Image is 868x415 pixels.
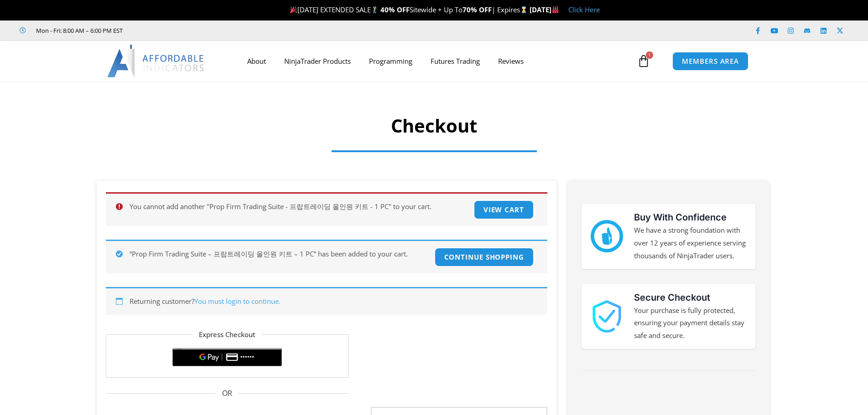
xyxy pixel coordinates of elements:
[646,51,653,59] span: 1
[634,304,746,343] p: Your purchase is fully protected, ensuring your payment details stay safe and secure.
[634,224,746,262] p: We have a strong foundation with over 12 years of experience serving thousands of NinjaTrader users.
[489,51,533,72] a: Reviews
[371,6,378,13] img: 🏌️‍♂️
[682,58,739,65] span: MEMBERS AREA
[194,297,281,306] a: You must login to continue.
[107,45,205,77] img: LogoAI | Affordable Indicators – NinjaTrader
[520,6,527,13] img: ⌛
[530,5,559,14] strong: [DATE]
[238,51,635,72] nav: Menu
[240,354,255,360] text: ••••••
[672,52,748,71] a: MEMBERS AREA
[591,300,623,333] img: 1000913 | Affordable Indicators – NinjaTrader
[130,200,534,213] li: You cannot add another "Prop Firm Trading Suite - 프랍트레이딩 올인원 키트 - 1 PC" to your cart.
[192,328,262,341] legend: Express Checkout
[634,291,746,304] h3: Secure Checkout
[106,387,349,400] span: OR
[106,287,547,315] div: Returning customer?
[624,48,664,74] a: 1
[634,210,746,224] h3: Buy With Confidence
[275,51,360,72] a: NinjaTrader Products
[288,5,530,14] span: [DATE] EXTENDED SALE Sitewide + Up To | Expires
[435,248,534,266] a: Continue shopping
[360,51,421,72] a: Programming
[172,348,282,366] button: Buy with GPay
[421,51,489,72] a: Futures Trading
[238,51,275,72] a: About
[135,26,272,35] iframe: Customer reviews powered by Trustpilot
[380,5,410,14] strong: 40% OFF
[591,220,623,252] img: mark thumbs good 43913 | Affordable Indicators – NinjaTrader
[474,200,534,219] a: View cart
[463,5,492,14] strong: 70% OFF
[34,25,123,36] span: Mon - Fri: 8:00 AM – 6:00 PM EST
[179,113,690,138] h1: Checkout
[552,6,559,13] img: 🏭
[290,6,297,13] img: 🎉
[106,240,547,273] div: “Prop Firm Trading Suite – 프랍트레이딩 올인원 키트 – 1 PC” has been added to your cart.
[568,5,600,14] a: Click Here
